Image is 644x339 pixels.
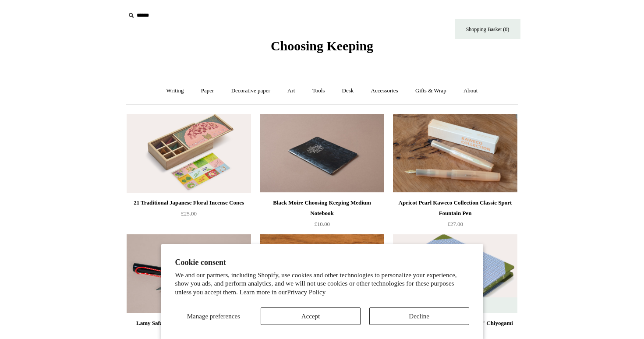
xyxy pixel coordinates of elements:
span: Manage preferences [187,313,240,320]
a: Paper [193,79,222,102]
a: Shopping Basket (0) [455,19,520,39]
img: 21 Traditional Japanese Floral Incense Cones [127,114,251,193]
span: Choosing Keeping [271,39,373,53]
img: Marbled Sailor Pro Gear Mini Slim Fountain Pen, Pistache [260,234,384,313]
a: 21 Traditional Japanese Floral Incense Cones 21 Traditional Japanese Floral Incense Cones [127,114,251,193]
img: Lamy Safari Joy Calligraphy Fountain Pen [127,234,251,313]
a: Privacy Policy [287,289,326,296]
a: Black Moire Choosing Keeping Medium Notebook Black Moire Choosing Keeping Medium Notebook [260,114,384,193]
span: £10.00 [314,221,330,227]
button: Accept [261,307,361,325]
div: Black Moire Choosing Keeping Medium Notebook [262,198,382,219]
span: £27.00 [447,221,463,227]
div: Lamy Safari Joy Calligraphy Fountain Pen [129,318,249,328]
span: £25.00 [181,210,197,217]
a: 21 Traditional Japanese Floral Incense Cones £25.00 [127,198,251,233]
button: Manage preferences [175,307,252,325]
img: Black Moire Choosing Keeping Medium Notebook [260,114,384,193]
img: Extra-Thick "Composition Ledger" Chiyogami Notebook, Blue Plaid [393,234,517,313]
a: Accessories [363,79,406,102]
a: Art [280,79,303,102]
h2: Cookie consent [175,258,469,267]
a: Extra-Thick "Composition Ledger" Chiyogami Notebook, Blue Plaid Extra-Thick "Composition Ledger" ... [393,234,517,313]
a: Gifts & Wrap [407,79,454,102]
a: Apricot Pearl Kaweco Collection Classic Sport Fountain Pen £27.00 [393,198,517,233]
a: Choosing Keeping [271,46,373,52]
a: Apricot Pearl Kaweco Collection Classic Sport Fountain Pen Apricot Pearl Kaweco Collection Classi... [393,114,517,193]
a: Desk [334,79,362,102]
img: Apricot Pearl Kaweco Collection Classic Sport Fountain Pen [393,114,517,193]
a: Tools [304,79,333,102]
a: Black Moire Choosing Keeping Medium Notebook £10.00 [260,198,384,233]
a: Writing [159,79,192,102]
div: 21 Traditional Japanese Floral Incense Cones [129,198,249,208]
a: Marbled Sailor Pro Gear Mini Slim Fountain Pen, Pistache Marbled Sailor Pro Gear Mini Slim Founta... [260,234,384,313]
a: About [456,79,486,102]
p: We and our partners, including Shopify, use cookies and other technologies to personalize your ex... [175,271,469,297]
div: Apricot Pearl Kaweco Collection Classic Sport Fountain Pen [395,198,515,219]
a: Lamy Safari Joy Calligraphy Fountain Pen Lamy Safari Joy Calligraphy Fountain Pen [127,234,251,313]
button: Decline [369,307,469,325]
a: Decorative paper [223,79,278,102]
